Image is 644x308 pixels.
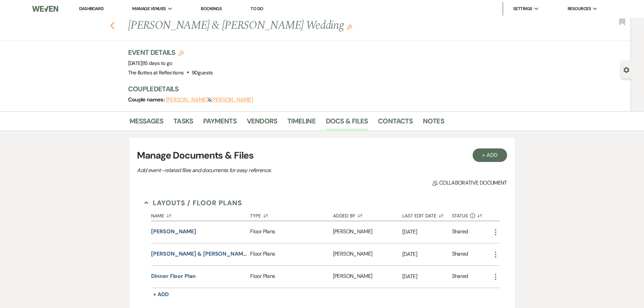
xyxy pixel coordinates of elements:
[568,5,591,12] span: Resources
[333,208,402,221] button: Added By
[251,6,263,11] a: To Do
[513,5,532,12] span: Settings
[128,18,431,34] h1: [PERSON_NAME] & [PERSON_NAME] Wedding
[151,250,247,258] button: [PERSON_NAME] & [PERSON_NAME] Floor Plan
[129,116,164,131] a: Messages
[250,266,333,288] div: Floor Plans
[452,228,468,237] div: Shared
[142,60,172,67] span: |
[452,250,468,259] div: Shared
[247,116,277,131] a: Vendors
[153,291,169,298] span: + Add
[143,60,172,67] span: 15 days to go
[166,96,253,103] span: &
[623,66,629,73] button: Open lead details
[333,221,402,243] div: [PERSON_NAME]
[378,116,413,131] a: Contacts
[173,116,193,131] a: Tasks
[151,290,171,299] button: + Add
[402,228,452,236] p: [DATE]
[452,208,492,221] button: Status
[128,60,172,67] span: [DATE]
[333,243,402,265] div: [PERSON_NAME]
[166,97,208,102] button: [PERSON_NAME]
[347,24,352,30] button: Edit
[402,250,452,259] p: [DATE]
[250,243,333,265] div: Floor Plans
[423,116,444,131] a: Notes
[128,84,507,94] h3: Couple Details
[250,208,333,221] button: Type
[137,148,507,163] h3: Manage Documents & Files
[211,97,253,102] button: [PERSON_NAME]
[203,116,237,131] a: Payments
[151,228,196,236] button: [PERSON_NAME]
[128,48,213,57] h3: Event Details
[32,2,58,16] img: Weven Logo
[402,208,452,221] button: Last Edit Date
[151,208,250,221] button: Name
[192,69,213,76] span: 90 guests
[128,96,166,103] span: Couple names:
[79,6,103,11] a: Dashboard
[326,116,368,131] a: Docs & Files
[137,166,374,175] p: Add event–related files and documents for easy reference.
[151,272,196,280] button: Dinner floor plan
[144,198,242,208] button: Layouts / Floor Plans
[287,116,316,131] a: Timeline
[333,266,402,288] div: [PERSON_NAME]
[201,6,222,12] a: Bookings
[132,5,166,12] span: Manage Venues
[473,148,507,162] button: + Add
[402,272,452,281] p: [DATE]
[452,213,468,218] span: Status
[128,69,184,76] span: The Buttes at Reflections
[250,221,333,243] div: Floor Plans
[432,179,507,187] span: Collaborative document
[452,272,468,281] div: Shared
